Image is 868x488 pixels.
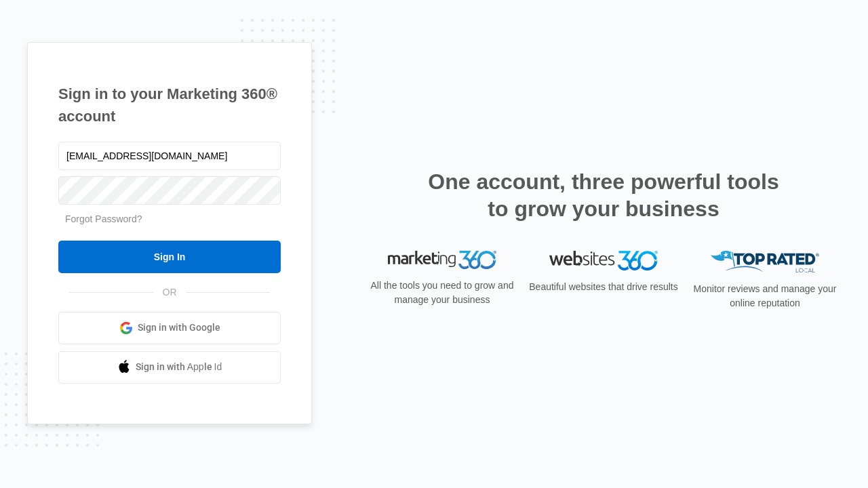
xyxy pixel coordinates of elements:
[388,251,496,270] img: Marketing 360
[689,282,841,310] p: Monitor reviews and manage your online reputation
[711,251,819,273] img: Top Rated Local
[58,83,281,127] h1: Sign in to your Marketing 360® account
[58,241,281,273] input: Sign In
[136,360,222,374] span: Sign in with Apple Id
[153,285,186,300] span: OR
[528,280,679,294] p: Beautiful websites that drive results
[138,321,220,335] span: Sign in with Google
[366,279,518,307] p: All the tools you need to grow and manage your business
[58,142,281,170] input: Email
[58,312,281,344] a: Sign in with Google
[424,168,783,222] h2: One account, three powerful tools to grow your business
[549,251,658,270] img: Websites 360
[65,213,142,224] a: Forgot Password?
[58,351,281,384] a: Sign in with Apple Id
